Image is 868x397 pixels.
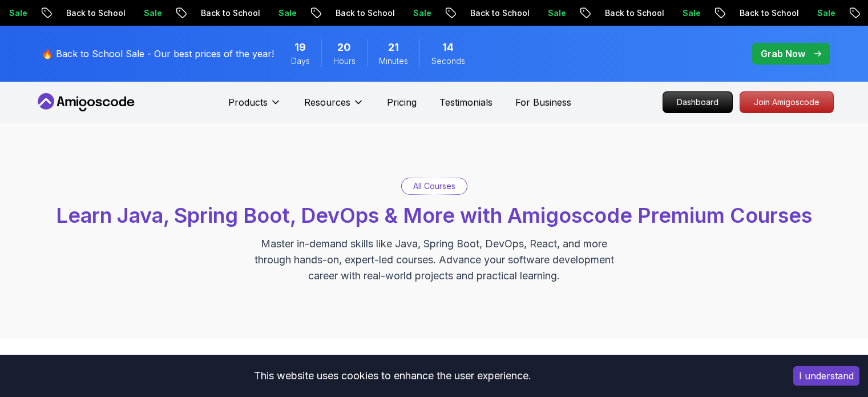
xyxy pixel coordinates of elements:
[673,7,709,19] p: Sale
[56,7,134,19] p: Back to School
[808,7,844,19] p: Sale
[387,95,417,109] a: Pricing
[439,95,492,109] a: Testimonials
[595,7,673,19] p: Back to School
[269,7,305,19] p: Sale
[134,7,171,19] p: Sale
[403,7,440,19] p: Sale
[326,7,403,19] p: Back to School
[333,55,356,67] span: Hours
[42,47,274,61] p: 🔥 Back to School Sale - Our best prices of the year!
[228,95,268,109] p: Products
[663,91,733,113] a: Dashboard
[304,95,364,118] button: Resources
[740,91,834,113] a: Join Amigoscode
[228,95,281,118] button: Products
[761,47,805,61] p: Grab Now
[291,55,310,67] span: Days
[431,55,465,67] span: Seconds
[337,39,351,55] span: 20 Hours
[663,92,732,113] p: Dashboard
[793,366,859,386] button: Accept cookies
[56,203,812,228] span: Learn Java, Spring Boot, DevOps & More with Amigoscode Premium Courses
[413,181,455,192] p: All Courses
[304,95,350,109] p: Resources
[243,236,626,284] p: Master in-demand skills like Java, Spring Boot, DevOps, React, and more through hands-on, expert-...
[442,39,454,55] span: 14 Seconds
[294,39,306,55] span: 19 Days
[461,7,538,19] p: Back to School
[730,7,808,19] p: Back to School
[388,39,399,55] span: 21 Minutes
[191,7,269,19] p: Back to School
[538,7,575,19] p: Sale
[740,92,833,113] p: Join Amigoscode
[9,363,776,388] div: This website uses cookies to enhance the user experience.
[379,55,408,67] span: Minutes
[515,95,571,109] a: For Business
